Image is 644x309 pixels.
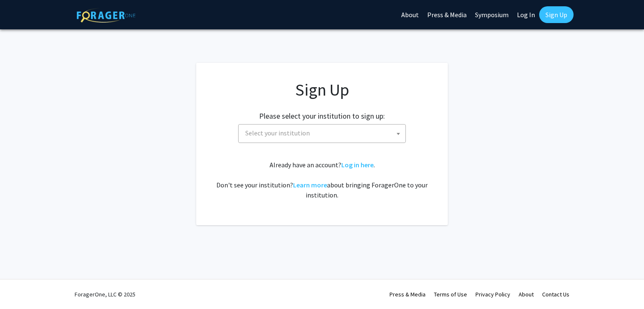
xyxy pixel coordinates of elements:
a: Sign Up [539,6,574,23]
a: Privacy Policy [475,291,510,298]
a: Contact Us [542,291,569,298]
a: Log in here [341,161,374,169]
a: Terms of Use [434,291,467,298]
span: Select your institution [242,125,405,142]
img: ForagerOne Logo [77,8,135,23]
a: Learn more about bringing ForagerOne to your institution [293,181,327,189]
h1: Sign Up [213,80,431,100]
h2: Please select your institution to sign up: [259,112,385,121]
span: Select your institution [238,124,406,143]
span: Select your institution [245,129,310,137]
a: Press & Media [390,291,426,298]
div: Already have an account? . Don't see your institution? about bringing ForagerOne to your institut... [213,160,431,200]
a: About [519,291,534,298]
div: ForagerOne, LLC © 2025 [75,280,135,309]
